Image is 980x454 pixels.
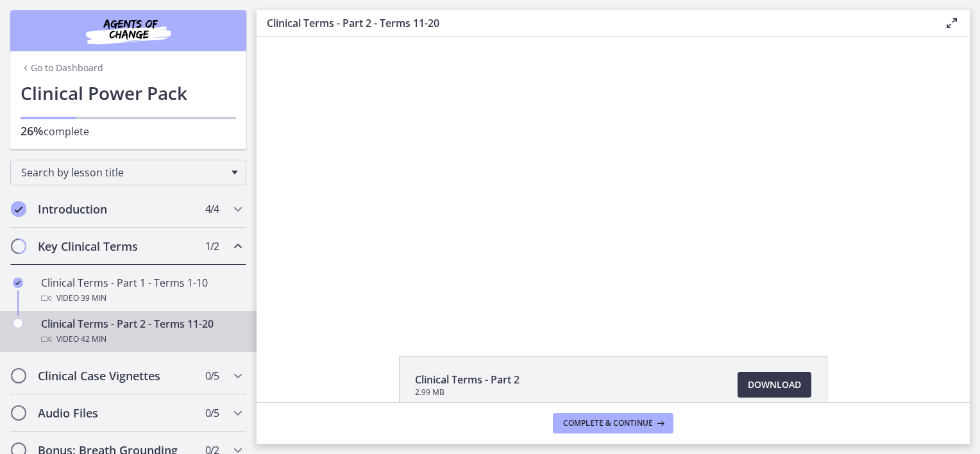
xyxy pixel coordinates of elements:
div: Video [41,290,241,306]
h1: Clinical Power Pack [21,80,236,106]
h3: Clinical Terms - Part 2 - Terms 11-20 [267,15,924,31]
span: · 39 min [79,290,106,306]
i: Completed [11,201,26,217]
p: complete [21,123,236,139]
h2: Introduction [38,201,194,217]
iframe: Video Lesson [257,37,970,326]
span: 0 / 5 [205,368,219,383]
h2: Audio Files [38,405,194,421]
h2: Clinical Case Vignettes [38,368,194,383]
a: Go to Dashboard [21,62,103,74]
div: Video [41,332,241,347]
div: Clinical Terms - Part 2 - Terms 11-20 [41,316,241,347]
span: · 42 min [79,332,106,347]
span: Download [748,377,801,392]
img: Agents of Change Social Work Test Prep [51,15,205,46]
span: 26% [21,123,44,139]
span: 0 / 5 [205,405,219,421]
button: Complete & continue [553,413,673,433]
h2: Key Clinical Terms [38,239,194,254]
span: Clinical Terms - Part 2 [415,372,520,387]
a: Download [738,372,811,398]
span: 4 / 4 [205,201,219,217]
span: 1 / 2 [205,239,219,254]
div: Search by lesson title [10,160,246,185]
span: Complete & continue [563,418,653,428]
span: Search by lesson title [21,165,225,180]
i: Completed [13,278,23,288]
span: 2.99 MB [415,387,520,398]
div: Clinical Terms - Part 1 - Terms 1-10 [41,275,241,306]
